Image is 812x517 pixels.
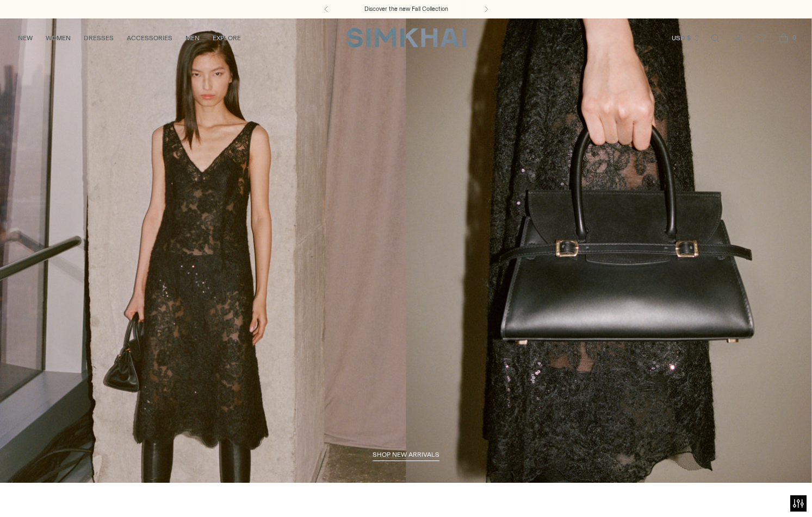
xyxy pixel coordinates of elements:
span: 0 [789,33,799,42]
a: EXPLORE [213,26,241,50]
a: shop new arrivals [373,451,439,462]
a: DRESSES [84,26,114,50]
a: WOMEN [46,26,71,50]
button: USD $ [672,26,701,50]
a: NEW [18,26,33,50]
a: ACCESSORIES [127,26,172,50]
a: Open search modal [704,27,726,49]
a: Wishlist [750,27,772,49]
a: Discover the new Fall Collection [364,5,448,14]
a: Open cart modal [773,27,795,49]
a: MEN [185,26,200,50]
a: SIMKHAI [346,27,466,48]
span: shop new arrivals [373,451,439,458]
a: Go to the account page [727,27,749,49]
